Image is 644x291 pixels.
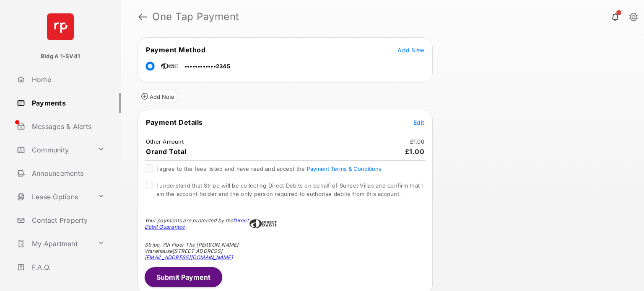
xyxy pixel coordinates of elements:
[152,12,239,22] strong: One Tap Payment
[156,182,423,197] span: I understand that Stripe will be collecting Direct Debits on behalf of Sunset Villas and confirm ...
[413,118,424,126] button: Edit
[13,93,121,113] a: Payments
[397,46,424,54] span: Add New
[13,257,121,277] a: F.A.Q.
[405,147,425,156] span: £1.00
[145,138,184,145] td: Other Amount
[307,165,382,172] button: I agree to the fees listed and have read and accept the
[146,118,203,126] span: Payment Details
[13,210,121,230] a: Contact Property
[145,217,249,230] a: Direct Debit Guarantee
[13,140,94,160] a: Community
[13,234,94,254] a: My Apartment
[47,13,74,40] img: svg+xml;base64,PHN2ZyB4bWxucz0iaHR0cDovL3d3dy53My5vcmcvMjAwMC9zdmciIHdpZHRoPSI2NCIgaGVpZ2h0PSI2NC...
[156,165,382,172] span: I agree to the fees listed and have read and accept the
[41,52,80,61] p: Bldg A 1-SV41
[13,116,121,136] a: Messages & Alerts
[145,267,222,287] button: Submit Payment
[145,217,249,230] div: Your payments are protected by the .
[184,63,230,70] span: ••••••••••••2345
[146,147,187,156] span: Grand Total
[13,163,121,183] a: Announcements
[410,138,425,145] td: £1.00
[138,90,178,103] button: Add Note
[13,187,94,207] a: Lease Options
[146,46,205,54] span: Payment Method
[13,70,121,90] a: Home
[145,254,233,260] a: [EMAIL_ADDRESS][DOMAIN_NAME]
[145,242,249,260] div: Stripe, 7th Floor The [PERSON_NAME] Warehouse [STREET_ADDRESS]
[397,46,424,54] button: Add New
[413,119,424,126] span: Edit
